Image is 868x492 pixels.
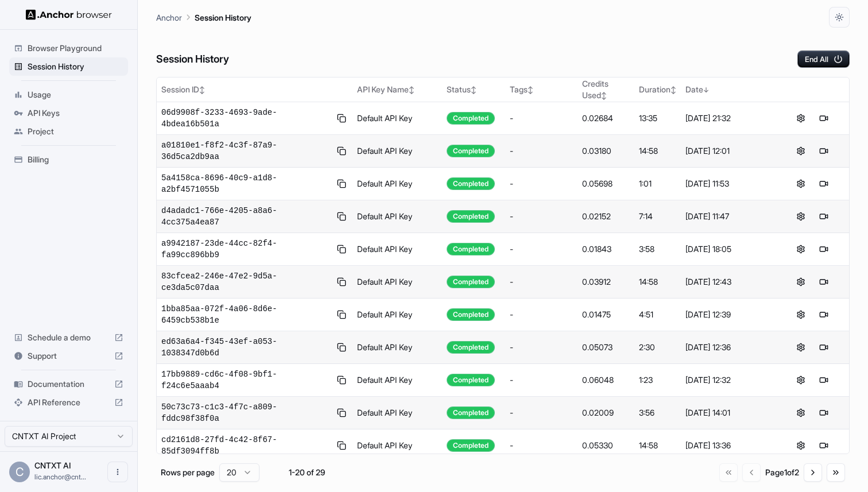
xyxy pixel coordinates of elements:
div: 13:35 [639,113,676,124]
span: Browser Playground [28,42,123,54]
div: 14:58 [639,440,676,451]
div: - [510,407,573,419]
td: Default API Key [352,102,442,135]
div: Tags [510,84,573,95]
span: Schedule a demo [28,332,110,343]
div: 0.06048 [582,374,630,386]
span: CNTXT AI [34,460,71,470]
span: 5a4158ca-8696-40c9-a1d8-a2bf4571055b [161,172,330,195]
p: Session History [195,11,251,24]
td: Default API Key [352,331,442,364]
div: Date [685,84,771,95]
div: Completed [447,308,495,321]
div: Completed [447,374,495,386]
div: Browser Playground [9,39,128,57]
p: Rows per page [161,467,215,478]
div: Documentation [9,375,128,393]
span: lic.anchor@cntxt.tech [34,472,86,481]
div: Completed [447,276,495,288]
div: [DATE] 21:32 [685,113,771,124]
span: ↕ [528,86,533,94]
td: Default API Key [352,364,442,397]
span: ed63a6a4-f345-43ef-a053-1038347d0b6d [161,336,330,359]
div: - [510,145,573,157]
div: - [510,243,573,255]
span: ↓ [703,86,709,94]
div: 0.03912 [582,276,630,288]
div: 0.01475 [582,309,630,320]
div: [DATE] 11:53 [685,178,771,189]
div: Completed [447,243,495,255]
td: Default API Key [352,168,442,200]
div: Billing [9,150,128,169]
span: 83cfcea2-246e-47e2-9d5a-ce3da5c07daa [161,270,330,293]
button: End All [797,51,850,68]
div: - [510,211,573,222]
div: Page 1 of 2 [765,467,799,478]
span: a01810e1-f8f2-4c3f-87a9-36d5ca2db9aa [161,140,330,162]
td: Default API Key [352,200,442,233]
div: - [510,276,573,288]
div: Support [9,347,128,365]
span: ↕ [671,86,676,94]
span: 17bb9889-cd6c-4f08-9bf1-f24c6e5aaab4 [161,369,330,392]
span: Session History [28,61,123,72]
td: Default API Key [352,266,442,299]
div: API Reference [9,393,128,412]
div: Usage [9,86,128,104]
span: API Keys [28,107,123,119]
span: cd2161d8-27fd-4c42-8f67-85df3094ff8b [161,434,330,457]
div: Session History [9,57,128,76]
div: 3:56 [639,407,676,419]
td: Default API Key [352,429,442,462]
div: [DATE] 18:05 [685,243,771,255]
span: ↕ [601,91,607,100]
div: API Keys [9,104,128,122]
span: a9942187-23de-44cc-82f4-fa99cc896bb9 [161,238,330,261]
div: Completed [447,406,495,419]
div: 3:58 [639,243,676,255]
div: 1:23 [639,374,676,386]
div: Completed [447,145,495,157]
div: - [510,440,573,451]
div: 1-20 of 29 [278,467,335,478]
td: Default API Key [352,135,442,168]
div: [DATE] 14:01 [685,407,771,419]
div: 14:58 [639,276,676,288]
div: [DATE] 12:43 [685,276,771,288]
div: [DATE] 13:36 [685,440,771,451]
div: [DATE] 12:01 [685,145,771,157]
div: - [510,113,573,124]
div: 0.02684 [582,113,630,124]
div: Completed [447,439,495,452]
div: Credits Used [582,78,630,101]
span: ↕ [199,86,205,94]
div: C [9,462,30,482]
span: API Reference [28,397,110,408]
div: Completed [447,341,495,354]
div: - [510,178,573,189]
div: 0.03180 [582,145,630,157]
span: Billing [28,154,123,165]
span: 1bba85aa-072f-4a06-8d6e-6459cb538b1e [161,303,330,326]
div: 0.05330 [582,440,630,451]
span: ↕ [471,86,476,94]
div: 0.05698 [582,178,630,189]
div: API Key Name [357,84,437,95]
div: - [510,342,573,353]
div: Completed [447,210,495,223]
div: 0.02009 [582,407,630,419]
div: - [510,374,573,386]
button: Open menu [107,462,128,482]
td: Default API Key [352,397,442,429]
span: ↕ [409,86,414,94]
td: Default API Key [352,233,442,266]
span: Documentation [28,378,110,390]
span: Project [28,126,123,137]
nav: breadcrumb [156,11,251,24]
div: 0.01843 [582,243,630,255]
div: [DATE] 12:39 [685,309,771,320]
span: Usage [28,89,123,100]
div: [DATE] 12:32 [685,374,771,386]
div: [DATE] 11:47 [685,211,771,222]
